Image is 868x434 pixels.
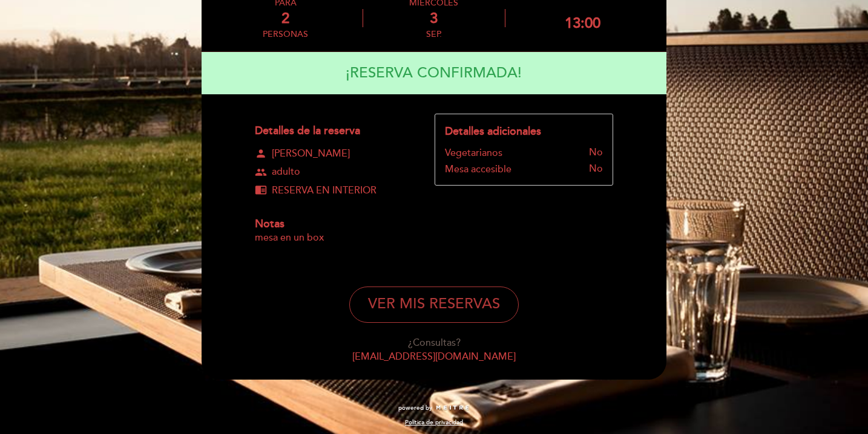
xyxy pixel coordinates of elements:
[255,216,413,232] div: Notas
[398,404,470,412] a: powered by
[405,418,463,427] a: Política de privacidad
[445,147,502,159] div: Vegetarianos
[255,147,267,160] span: person
[255,166,267,178] span: group
[352,351,516,363] a: [EMAIL_ADDRESS][DOMAIN_NAME]
[565,15,600,32] div: 13:00
[445,164,511,175] div: Mesa accesible
[349,287,519,323] button: VER MIS RESERVAS
[255,184,267,196] span: chrome_reader_mode
[363,29,504,39] div: sep.
[502,147,603,159] div: No
[263,29,308,39] div: personas
[210,336,658,350] div: ¿Consultas?
[445,124,603,140] div: Detalles adicionales
[346,56,522,90] h4: ¡RESERVA CONFIRMADA!
[272,147,350,161] span: [PERSON_NAME]
[263,10,308,27] div: 2
[435,405,470,411] img: MEITRE
[272,165,300,179] span: adulto
[398,404,432,412] span: powered by
[511,164,603,175] div: No
[255,123,413,139] div: Detalles de la reserva
[272,184,376,198] span: RESERVA EN INTERIOR
[255,232,413,244] div: mesa en un box
[363,10,504,27] div: 3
